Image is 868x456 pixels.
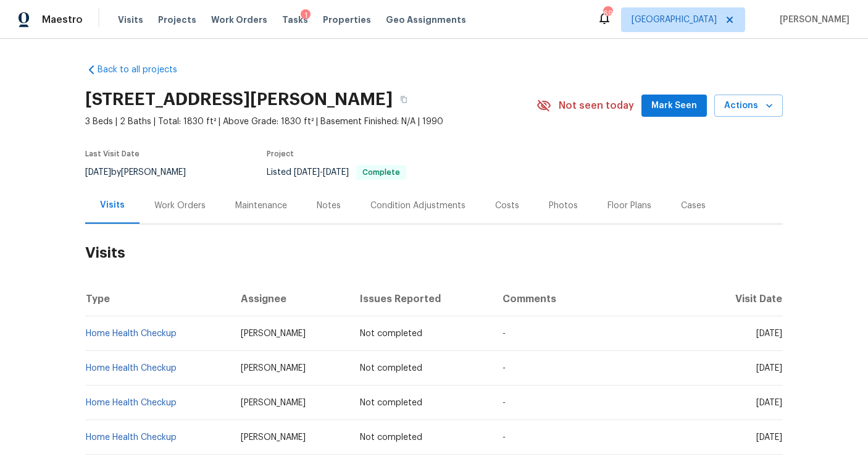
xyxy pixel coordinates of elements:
[503,399,506,407] span: -
[503,364,506,373] span: -
[641,95,707,117] button: Mark Seen
[100,199,125,211] div: Visits
[85,282,231,316] th: Type
[317,200,341,212] div: Notes
[503,433,506,442] span: -
[85,168,111,177] span: [DATE]
[681,200,706,212] div: Cases
[241,329,306,338] span: [PERSON_NAME]
[603,7,612,20] div: 69
[85,150,140,158] span: Last Visit Date
[211,14,267,26] span: Work Orders
[294,168,349,177] span: -
[301,9,311,22] div: 1
[756,329,782,338] span: [DATE]
[86,399,177,407] a: Home Health Checkup
[85,93,393,106] h2: [STREET_ADDRESS][PERSON_NAME]
[393,88,415,111] button: Copy Address
[549,200,578,212] div: Photos
[360,364,422,373] span: Not completed
[267,168,406,177] span: Listed
[607,200,651,212] div: Floor Plans
[386,14,466,26] span: Geo Assignments
[503,329,506,338] span: -
[158,14,196,26] span: Projects
[775,14,849,26] span: [PERSON_NAME]
[756,399,782,407] span: [DATE]
[357,169,405,176] span: Complete
[241,364,306,373] span: [PERSON_NAME]
[85,116,536,128] span: 3 Beds | 2 Baths | Total: 1830 ft² | Above Grade: 1830 ft² | Basement Finished: N/A | 1990
[86,329,177,338] a: Home Health Checkup
[118,14,143,26] span: Visits
[651,98,697,114] span: Mark Seen
[42,14,83,26] span: Maestro
[323,168,349,177] span: [DATE]
[282,15,308,24] span: Tasks
[370,200,465,212] div: Condition Adjustments
[493,282,702,316] th: Comments
[360,433,422,442] span: Not completed
[350,282,492,316] th: Issues Reported
[241,399,306,407] span: [PERSON_NAME]
[241,433,306,442] span: [PERSON_NAME]
[85,165,201,180] div: by [PERSON_NAME]
[154,200,206,212] div: Work Orders
[85,224,783,282] h2: Visits
[702,282,783,316] th: Visit Date
[294,168,320,177] span: [DATE]
[724,98,773,114] span: Actions
[495,200,519,212] div: Costs
[756,433,782,442] span: [DATE]
[86,364,177,373] a: Home Health Checkup
[360,399,422,407] span: Not completed
[360,329,422,338] span: Not completed
[231,282,351,316] th: Assignee
[323,14,371,26] span: Properties
[235,200,287,212] div: Maintenance
[267,150,294,158] span: Project
[85,64,204,76] a: Back to all projects
[559,99,634,112] span: Not seen today
[756,364,782,373] span: [DATE]
[86,433,177,442] a: Home Health Checkup
[632,14,717,26] span: [GEOGRAPHIC_DATA]
[714,95,783,117] button: Actions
